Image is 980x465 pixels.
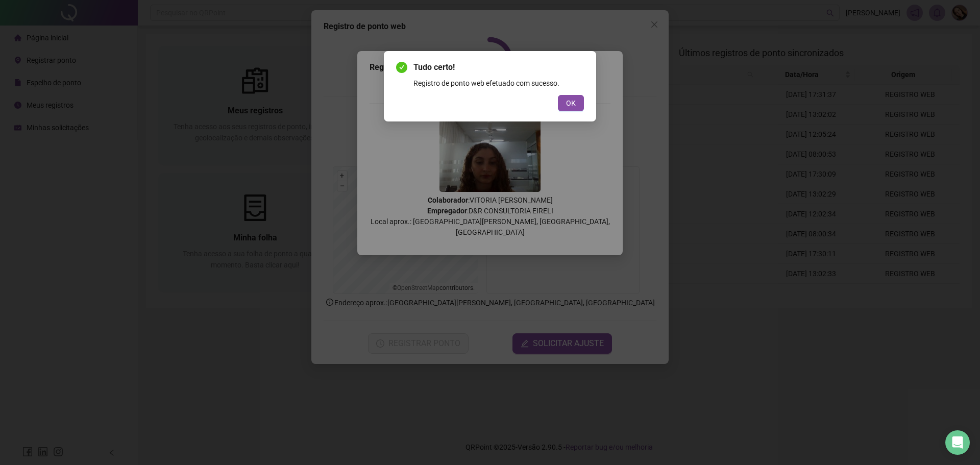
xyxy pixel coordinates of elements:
[413,61,584,74] span: Tudo certo!
[413,78,584,89] div: Registro de ponto web efetuado com sucesso.
[945,430,970,455] div: Open Intercom Messenger
[566,97,576,109] span: OK
[396,62,407,73] span: check-circle
[558,95,584,111] button: OK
